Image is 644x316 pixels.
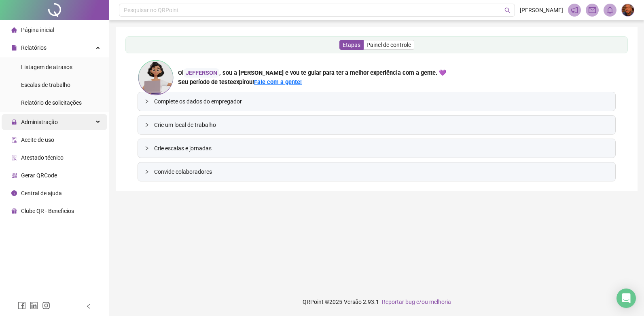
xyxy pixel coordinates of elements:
[138,162,615,181] div: Convide colaboradores
[178,78,446,87] div: !
[21,27,54,33] span: Página inicial
[606,6,614,14] span: bell
[138,59,174,96] img: ana-icon.cad42e3e8b8746aecfa2.png
[138,116,615,134] div: Crie um local de trabalho
[154,167,609,176] span: Convide colaboradores
[589,6,596,14] span: mail
[254,78,302,86] a: Fale com a gente!
[344,299,362,305] span: Versão
[11,208,17,214] span: gift
[154,120,609,129] span: Crie um local de trabalho
[21,119,58,125] span: Administração
[11,155,17,160] span: solution
[11,173,17,178] span: qrcode
[178,68,446,78] div: Oi , sou a [PERSON_NAME] e vou te guiar para ter a melhor experiência com a gente. 💜
[42,301,50,310] span: instagram
[21,208,74,214] span: Clube QR - Beneficios
[109,288,644,316] footer: QRPoint © 2025 - 2.93.1 -
[178,78,233,86] span: Seu período de teste
[21,99,82,106] span: Relatório de solicitações
[144,146,149,151] span: collapsed
[138,92,615,111] div: Complete os dados do empregador
[144,122,149,127] span: collapsed
[154,144,609,153] span: Crie escalas e jornadas
[21,154,64,161] span: Atestado técnico
[11,45,17,51] span: file
[571,6,578,14] span: notification
[144,169,149,174] span: collapsed
[18,301,26,310] span: facebook
[86,303,91,309] span: left
[154,97,609,106] span: Complete os dados do empregador
[343,42,360,48] span: Etapas
[382,299,451,305] span: Reportar bug e/ou melhoria
[622,4,634,16] img: 94904
[21,137,54,143] span: Aceite de uso
[21,82,70,88] span: Escalas de trabalho
[11,27,17,33] span: home
[184,68,219,78] div: JEFFERSON
[11,119,17,125] span: lock
[504,7,511,13] span: search
[520,6,563,15] span: [PERSON_NAME]
[21,190,62,196] span: Central de ajuda
[144,99,149,104] span: collapsed
[616,289,636,308] div: Open Intercom Messenger
[21,44,47,51] span: Relatórios
[233,78,252,86] span: expirou
[138,139,615,158] div: Crie escalas e jornadas
[21,172,57,179] span: Gerar QRCode
[11,137,17,143] span: audit
[21,64,72,70] span: Listagem de atrasos
[11,190,17,196] span: info-circle
[366,42,411,48] span: Painel de controle
[30,301,38,310] span: linkedin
